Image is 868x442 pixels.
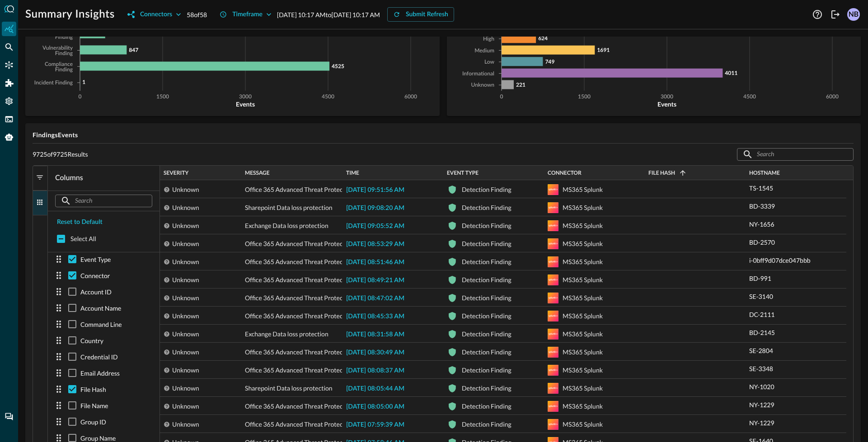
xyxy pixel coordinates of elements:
[172,361,199,379] div: Unknown
[471,83,494,88] tspan: Unknown
[548,238,558,249] svg: Splunk
[563,379,603,397] div: MS365 Splunk
[122,7,187,22] button: Connectors
[172,379,199,397] div: Unknown
[346,349,404,356] span: [DATE] 08:30:49 AM
[346,313,404,320] span: [DATE] 08:45:33 AM
[236,100,255,108] tspan: Events
[749,400,774,409] p: NY-1229
[48,173,160,191] h4: Columns
[387,7,454,22] button: Submit Refresh
[52,215,108,229] button: Reset to Default
[80,271,110,280] p: Connector
[749,256,811,265] p: i-0bff9d07dce047bbb
[847,8,860,21] div: NB
[810,7,825,22] button: Help
[346,187,404,193] span: [DATE] 09:51:56 AM
[447,170,479,176] span: Event Type
[245,199,333,217] span: Sharepoint Data loss protection
[172,289,199,307] div: Unknown
[346,241,404,247] span: [DATE] 08:53:29 AM
[80,417,106,427] p: Group ID
[172,199,199,217] div: Unknown
[156,94,169,100] tspan: 1500
[346,404,404,410] span: [DATE] 08:05:00 AM
[245,217,328,235] span: Exchange Data loss protection
[538,35,548,42] tspan: 624
[500,94,503,100] tspan: 0
[563,235,603,253] div: MS365 Splunk
[80,255,111,264] p: Event Type
[108,30,117,37] tspan: 457
[172,181,199,199] div: Unknown
[172,271,199,289] div: Unknown
[462,343,511,361] div: Detection Finding
[563,199,603,217] div: MS365 Splunk
[245,181,394,199] span: Office 365 Advanced Threat Protection Phishing Alert
[749,170,780,176] span: Hostname
[749,183,773,193] p: TS-1545
[245,253,414,271] span: Office 365 Advanced Threat Protection for files in SharePoint
[548,256,558,267] svg: Splunk
[80,401,108,410] p: File Name
[749,201,775,211] p: BD-3339
[483,37,494,42] tspan: High
[245,325,328,343] span: Exchange Data loss protection
[55,35,73,40] tspan: Finding
[346,295,404,302] span: [DATE] 08:47:02 AM
[563,289,603,307] div: MS365 Splunk
[749,237,775,247] p: BD-2570
[597,47,610,53] tspan: 1691
[172,415,199,433] div: Unknown
[462,325,511,343] div: Detection Finding
[80,336,103,345] p: Country
[548,275,558,285] svg: Splunk
[462,415,511,433] div: Detection Finding
[578,94,591,100] tspan: 1500
[657,100,676,108] tspan: Events
[332,63,344,70] tspan: 4525
[55,67,73,73] tspan: Finding
[164,170,188,176] span: Severity
[548,419,558,430] svg: Splunk
[187,10,207,19] p: 58 of 58
[563,397,603,415] div: MS365 Splunk
[2,94,16,108] div: Settings
[462,199,511,217] div: Detection Finding
[749,418,774,428] p: NY-1229
[2,409,16,424] div: Chat
[80,320,122,329] p: Command Line
[57,217,103,228] div: Reset to Default
[548,365,558,376] svg: Splunk
[462,271,511,289] div: Detection Finding
[245,379,333,397] span: Sharepoint Data loss protection
[346,368,404,374] span: [DATE] 08:08:37 AM
[245,397,414,415] span: Office 365 Advanced Threat Protection for files in SharePoint
[749,328,775,337] p: BD-2145
[33,150,88,158] p: 9725 of 9725 Results
[25,7,115,22] h1: Summary Insights
[548,401,558,412] svg: Splunk
[462,361,511,379] div: Detection Finding
[462,379,511,397] div: Detection Finding
[548,184,558,195] svg: Splunk
[548,329,558,340] svg: Splunk
[245,307,414,325] span: Office 365 Advanced Threat Protection for files in SharePoint
[172,343,199,361] div: Unknown
[82,79,85,85] tspan: 1
[406,9,448,20] div: Submit Refresh
[462,307,511,325] div: Detection Finding
[484,60,494,65] tspan: Low
[474,48,494,54] tspan: Medium
[2,22,16,36] div: Summary Insights
[346,331,404,338] span: [DATE] 08:31:58 AM
[245,235,394,253] span: Office 365 Advanced Threat Protection Phishing Alert
[404,94,417,100] tspan: 6000
[2,58,16,72] div: Connectors
[346,170,359,176] span: Time
[563,361,603,379] div: MS365 Splunk
[563,181,603,199] div: MS365 Splunk
[245,361,411,379] span: Office 365 Advanced Threat Protection for files in MS Teams
[749,310,774,319] p: DC-2111
[79,94,82,100] tspan: 0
